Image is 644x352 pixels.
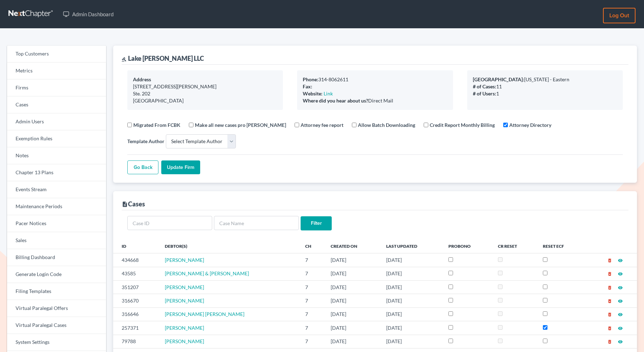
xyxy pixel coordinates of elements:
a: Admin Users [7,113,106,130]
a: [PERSON_NAME] [165,257,204,263]
a: Chapter 13 Plans [7,164,106,181]
a: Metrics [7,63,106,80]
a: Firms [7,80,106,96]
td: 7 [300,267,325,280]
i: delete_forever [607,326,612,331]
label: Allow Batch Downloading [358,121,415,129]
b: # of Cases: [473,83,496,89]
a: [PERSON_NAME] & [PERSON_NAME] [165,270,249,276]
a: visibility [618,338,623,344]
td: [DATE] [325,280,381,294]
td: [DATE] [325,335,381,348]
i: visibility [618,285,623,290]
a: Maintenance Periods [7,198,106,215]
a: Pacer Notices [7,215,106,232]
a: Billing Dashboard [7,249,106,266]
td: [DATE] [381,253,443,267]
i: visibility [618,339,623,344]
span: [PERSON_NAME] [165,298,204,304]
th: Ch [300,239,325,253]
i: delete_forever [607,258,612,263]
a: delete_forever [607,257,612,263]
a: visibility [618,298,623,304]
div: [US_STATE] - Eastern [473,76,617,83]
td: 316646 [113,307,159,321]
a: Virtual Paralegal Cases [7,317,106,334]
td: 316670 [113,294,159,307]
i: delete_forever [607,339,612,344]
a: Link [324,90,333,96]
td: 434668 [113,253,159,267]
div: Direct Mail [303,97,447,104]
th: Last Updated [381,239,443,253]
div: [GEOGRAPHIC_DATA] [133,97,277,104]
input: Filter [301,216,332,230]
td: [DATE] [381,307,443,321]
i: visibility [618,299,623,304]
b: [GEOGRAPHIC_DATA]: [473,76,524,82]
th: Reset ECF [537,239,585,253]
label: Make all new cases pro [PERSON_NAME] [195,121,286,129]
input: Case Name [214,216,299,230]
b: Fax: [303,83,312,89]
a: Log out [603,8,636,23]
a: [PERSON_NAME] [165,338,204,344]
a: System Settings [7,334,106,351]
i: delete_forever [607,312,612,317]
label: Attorney fee report [301,121,343,129]
div: [STREET_ADDRESS][PERSON_NAME] [133,83,277,90]
a: Go Back [127,160,158,175]
td: [DATE] [381,294,443,307]
a: visibility [618,257,623,263]
label: Template Author [127,137,164,145]
label: Migrated From FCBK [133,121,180,129]
i: visibility [618,326,623,331]
i: visibility [618,312,623,317]
td: 7 [300,294,325,307]
a: Cases [7,96,106,113]
td: [DATE] [381,321,443,335]
a: delete_forever [607,298,612,304]
a: Generate Login Code [7,266,106,283]
i: gavel [122,57,127,62]
td: [DATE] [381,335,443,348]
a: visibility [618,325,623,331]
b: # of Users: [473,90,496,96]
td: 351207 [113,280,159,294]
th: CR Reset [492,239,537,253]
td: 7 [300,307,325,321]
div: Lake [PERSON_NAME] LLC [122,54,204,63]
a: Sales [7,232,106,249]
td: [DATE] [325,267,381,280]
th: ID [113,239,159,253]
a: delete_forever [607,284,612,290]
b: Where did you hear about us? [303,98,368,104]
a: [PERSON_NAME] [165,284,204,290]
a: Virtual Paralegal Offers [7,300,106,317]
a: Notes [7,147,106,164]
td: [DATE] [325,307,381,321]
i: delete_forever [607,285,612,290]
th: Created On [325,239,381,253]
a: [PERSON_NAME] [165,325,204,331]
th: Debtor(s) [159,239,300,253]
label: Attorney Directory [509,121,551,129]
div: 11 [473,83,617,90]
td: 7 [300,335,325,348]
b: Address [133,76,151,82]
input: Update Firm [161,160,200,175]
a: Exemption Rules [7,130,106,147]
i: visibility [618,258,623,263]
div: 1 [473,90,617,97]
td: 7 [300,253,325,267]
i: delete_forever [607,299,612,304]
b: Website: [303,90,323,96]
span: [PERSON_NAME] [PERSON_NAME] [165,311,244,317]
a: Admin Dashboard [59,8,117,20]
td: [DATE] [325,321,381,335]
a: visibility [618,311,623,317]
div: Ste. 202 [133,90,277,97]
